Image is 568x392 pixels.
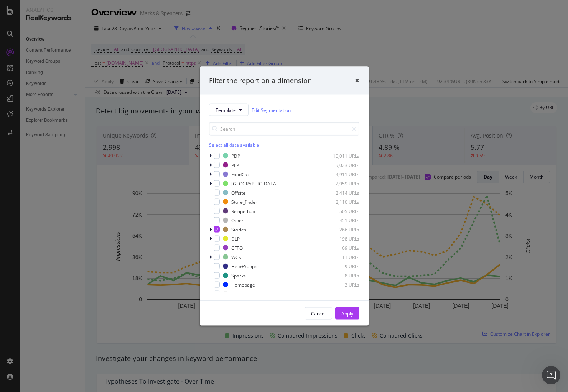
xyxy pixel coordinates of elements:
div: Select all data available [209,142,359,148]
button: Cancel [305,307,332,320]
div: 266 URLs [322,226,359,233]
div: 198 URLs [322,235,359,242]
div: Recipe-hub [231,208,255,214]
span: Template [216,107,236,113]
div: modal [200,66,369,326]
div: 2,110 URLs [322,198,359,205]
button: Template [209,104,249,116]
div: Apply [341,310,353,317]
div: PDP [231,153,240,159]
div: 10,011 URLs [322,153,359,159]
div: 505 URLs [322,208,359,214]
div: PLP [231,162,239,168]
div: Static [231,290,243,297]
div: Filter the report on a dimension [209,75,312,85]
div: Offsite [231,189,245,196]
div: 2,414 URLs [322,189,359,196]
div: Help+Support [231,263,261,269]
div: Homepage [231,281,255,288]
div: 2,959 URLs [322,180,359,187]
div: Cancel [311,310,326,317]
div: DLP [231,235,240,242]
div: Stories [231,226,246,233]
div: Sparks [231,272,246,279]
div: 9 URLs [322,263,359,269]
div: Store_finder [231,198,257,205]
div: times [355,75,359,85]
div: 69 URLs [322,244,359,251]
div: CFTO [231,244,243,251]
button: Apply [335,307,359,320]
div: FoodCat [231,171,249,177]
a: Edit Segmentation [252,106,291,114]
div: 8 URLs [322,272,359,279]
div: 3 URLs [322,281,359,288]
div: WCS [231,254,241,260]
div: 451 URLs [322,217,359,223]
div: 11 URLs [322,254,359,260]
div: [GEOGRAPHIC_DATA] [231,180,278,187]
div: 4,911 URLs [322,171,359,177]
iframe: Intercom live chat [542,366,560,384]
div: Other [231,217,244,223]
input: Search [209,122,359,136]
div: 9,023 URLs [322,162,359,168]
div: 3 URLs [322,290,359,297]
